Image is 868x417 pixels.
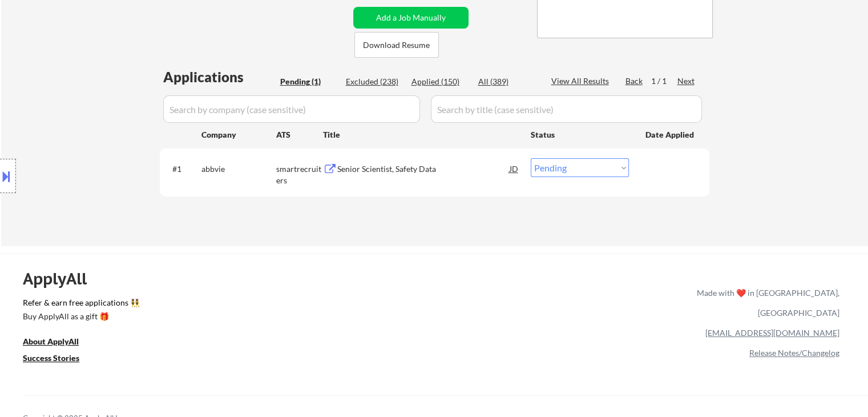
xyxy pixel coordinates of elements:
a: About ApplyAll [23,336,95,350]
button: Add a Job Manually [353,7,469,29]
a: [EMAIL_ADDRESS][DOMAIN_NAME] [705,328,839,338]
div: Status [531,124,629,145]
div: ATS [276,129,323,141]
div: JD [508,158,520,179]
div: Made with ❤️ in [GEOGRAPHIC_DATA], [GEOGRAPHIC_DATA] [692,283,839,323]
div: Buy ApplyAll as a gift 🎁 [23,312,137,320]
u: Success Stories [23,353,79,363]
button: Download Resume [354,32,439,58]
div: smartrecruiters [276,163,323,186]
div: Applications [163,70,276,84]
div: 1 / 1 [651,75,677,87]
div: Company [201,129,276,141]
a: Release Notes/Changelog [749,348,839,358]
div: ApplyAll [23,269,100,288]
a: Buy ApplyAll as a gift 🎁 [23,311,137,325]
div: View All Results [551,75,612,87]
div: All (389) [478,76,535,87]
a: Success Stories [23,352,95,367]
u: About ApplyAll [23,336,79,346]
div: Back [625,75,644,87]
div: Date Applied [645,129,696,141]
input: Search by company (case sensitive) [163,95,420,123]
div: Pending (1) [280,76,337,87]
div: Excluded (238) [346,76,403,87]
div: abbvie [201,163,276,175]
div: Senior Scientist, Safety Data [337,163,510,175]
div: Next [677,75,696,87]
div: Title [323,129,520,141]
input: Search by title (case sensitive) [431,95,702,123]
div: Applied (150) [411,76,469,87]
a: Refer & earn free applications 👯‍♀️ [23,299,458,311]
